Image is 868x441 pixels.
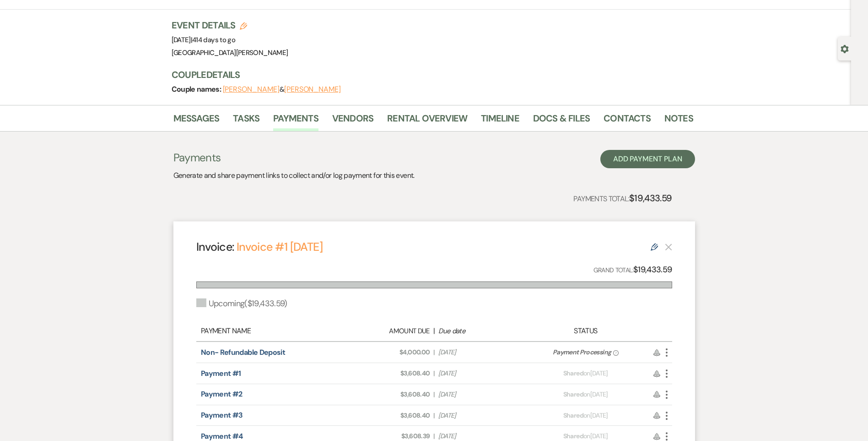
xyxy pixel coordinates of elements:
a: Vendors [332,111,373,131]
span: $3,608.39 [345,431,430,441]
span: | [191,35,235,44]
span: Shared [563,432,583,440]
a: Payment #4 [201,431,243,441]
span: [DATE] [438,431,523,441]
strong: $19,433.59 [633,264,672,275]
div: on [DATE] [527,431,644,441]
button: Open lead details [841,44,849,53]
div: on [DATE] [527,369,644,378]
span: Shared [563,390,583,398]
span: $3,608.40 [345,369,430,378]
span: [GEOGRAPHIC_DATA][PERSON_NAME] [172,48,288,57]
a: Rental Overview [387,111,467,131]
span: [DATE] [438,347,523,357]
a: Payment #1 [201,369,241,378]
button: [PERSON_NAME] [223,86,280,93]
span: [DATE] [438,411,523,420]
span: 414 days to go [192,35,235,44]
span: [DATE] [172,35,236,44]
span: | [433,431,434,441]
span: & [223,85,341,94]
a: Timeline [481,111,519,131]
a: Non- Refundable Deposit [201,347,285,357]
span: [DATE] [438,390,523,399]
span: | [433,411,434,420]
span: Couple names: [172,84,223,94]
strong: $19,433.59 [629,192,672,204]
a: Invoice #1 [DATE] [237,239,323,254]
span: Payment Processing [553,348,611,356]
a: Messages [173,111,220,131]
div: Amount Due [345,326,430,336]
span: $3,608.40 [345,390,430,399]
a: Contacts [604,111,651,131]
div: on [DATE] [527,390,644,399]
a: Tasks [233,111,259,131]
button: [PERSON_NAME] [284,86,341,93]
span: $3,608.40 [345,411,430,420]
div: Due date [438,326,523,336]
a: Payment #3 [201,410,243,420]
div: Payment Name [201,325,341,336]
div: | [341,325,528,336]
div: Status [527,325,644,336]
div: Upcoming ( $19,433.59 ) [196,298,287,310]
h4: Invoice: [196,239,323,255]
span: Shared [563,411,583,419]
p: Payments Total: [573,191,672,205]
button: Add Payment Plan [600,150,695,168]
button: This payment plan cannot be deleted because it contains links that have been paid through Weven’s... [665,243,672,251]
div: on [DATE] [527,411,644,420]
span: | [433,390,434,399]
a: Notes [664,111,693,131]
a: Docs & Files [533,111,590,131]
span: | [433,347,434,357]
span: Shared [563,369,583,377]
span: [DATE] [438,369,523,378]
a: Payment #2 [201,389,243,399]
p: Grand Total: [593,263,672,276]
h3: Event Details [172,19,288,32]
span: $4,000.00 [345,347,430,357]
a: Payments [273,111,318,131]
span: ? [613,350,618,356]
h3: Couple Details [172,68,684,81]
h3: Payments [173,150,415,165]
span: | [433,369,434,378]
p: Generate and share payment links to collect and/or log payment for this event. [173,170,415,182]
